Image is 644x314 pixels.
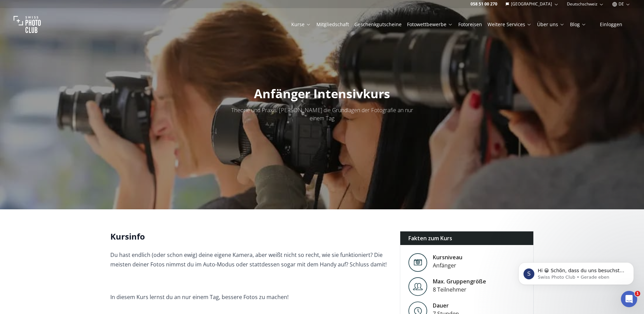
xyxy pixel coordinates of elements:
[621,291,637,307] iframe: Intercom live chat
[14,11,41,38] img: Swiss photo club
[592,20,630,29] button: Einloggen
[433,301,459,310] div: Dauer
[537,21,565,28] a: Über uns
[289,20,314,29] button: Kurse
[110,250,389,269] p: Du hast endlich (oder schon ewig) deine eigene Kamera, aber weißt nicht so recht, wie sie funktio...
[471,1,497,7] a: 058 51 00 270
[352,20,404,29] button: Geschenkgutscheine
[314,20,352,29] button: Mitgliedschaft
[316,21,349,28] a: Mitgliedschaft
[567,20,589,29] button: Blog
[404,20,456,29] button: Fotowettbewerbe
[433,261,462,269] div: Anfänger
[110,231,389,242] h2: Kursinfo
[433,285,486,294] div: 8 Teilnehmer
[635,291,640,296] span: 1
[433,277,486,285] div: Max. Gruppengröße
[508,248,644,296] iframe: Intercom notifications Nachricht
[254,85,390,102] span: Anfänger Intensivkurs
[400,231,534,245] div: Fakten zum Kurs
[433,253,462,261] div: Kursniveau
[408,277,427,296] img: Level
[485,20,534,29] button: Weitere Services
[407,21,453,28] a: Fotowettbewerbe
[534,20,567,29] button: Über uns
[291,21,311,28] a: Kurse
[487,21,532,28] a: Weitere Services
[110,292,389,302] p: In diesem Kurs lernst du an nur einem Tag, bessere Fotos zu machen!
[231,106,413,122] span: Theorie und Praxis: [PERSON_NAME] die Grundlagen der Fotografie an nur einem Tag
[408,253,427,272] img: Level
[456,20,485,29] button: Fotoreisen
[570,21,586,28] a: Blog
[458,21,482,28] a: Fotoreisen
[354,21,402,28] a: Geschenkgutscheine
